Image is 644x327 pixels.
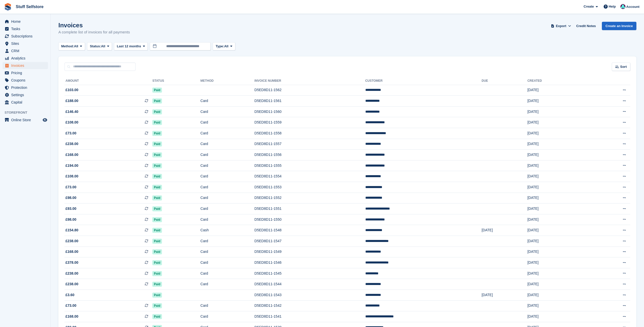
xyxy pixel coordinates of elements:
[74,44,78,49] span: All
[152,109,162,114] span: Paid
[65,281,78,287] span: £238.00
[527,236,587,247] td: [DATE]
[254,214,365,225] td: D5ED8D11-1550
[527,77,587,85] th: Created
[65,292,74,298] span: £3.60
[11,84,42,91] span: Protection
[4,3,12,11] img: stora-icon-8386f47178a22dfd0bd8f6a31ec36ba5ce8667c1dd55bd0f319d3a0aa187defe.svg
[65,303,76,308] span: £73.00
[152,271,162,276] span: Paid
[254,128,365,139] td: D5ED8D11-1558
[527,214,587,225] td: [DATE]
[3,18,48,25] a: menu
[65,217,76,222] span: £98.00
[201,139,255,150] td: Card
[65,163,78,168] span: £194.00
[11,40,42,47] span: Sites
[65,228,78,233] span: £154.80
[201,77,255,85] th: Method
[117,44,141,49] span: Last 12 months
[254,225,365,236] td: D5ED8D11-1548
[254,247,365,257] td: D5ED8D11-1549
[3,62,48,69] a: menu
[224,44,228,49] span: All
[254,182,365,193] td: D5ED8D11-1553
[152,152,162,157] span: Paid
[152,98,162,104] span: Paid
[254,311,365,322] td: D5ED8D11-1541
[152,228,162,233] span: Paid
[65,195,76,200] span: £98.00
[201,311,255,322] td: Card
[527,160,587,171] td: [DATE]
[64,77,152,85] th: Amount
[254,257,365,268] td: D5ED8D11-1546
[152,206,162,211] span: Paid
[527,247,587,257] td: [DATE]
[11,116,42,124] span: Online Store
[3,99,48,106] a: menu
[254,96,365,107] td: D5ED8D11-1561
[58,29,130,35] p: A complete list of invoices for all payments
[482,225,527,236] td: [DATE]
[61,44,74,49] span: Method:
[14,3,45,11] a: Stuff Selfstore
[201,225,255,236] td: Cash
[11,33,42,40] span: Subscriptions
[201,160,255,171] td: Card
[152,141,162,147] span: Paid
[152,88,162,93] span: Paid
[5,110,51,115] span: Storefront
[254,236,365,247] td: D5ED8D11-1547
[254,203,365,214] td: D5ED8D11-1551
[620,64,627,69] span: Sort
[3,55,48,62] a: menu
[3,84,48,91] a: menu
[201,257,255,268] td: Card
[42,117,48,123] a: Preview store
[201,96,255,107] td: Card
[65,109,78,114] span: £146.40
[254,268,365,279] td: D5ED8D11-1545
[101,44,105,49] span: All
[65,271,78,276] span: £238.00
[3,47,48,54] a: menu
[65,314,78,319] span: £168.00
[527,171,587,182] td: [DATE]
[3,77,48,84] a: menu
[11,99,42,106] span: Capital
[152,77,200,85] th: Status
[65,120,78,125] span: £108.00
[114,42,148,51] button: Last 12 months
[201,203,255,214] td: Card
[3,40,48,47] a: menu
[201,117,255,128] td: Card
[216,44,224,49] span: Type:
[152,249,162,254] span: Paid
[254,106,365,117] td: D5ED8D11-1560
[482,77,527,85] th: Due
[254,160,365,171] td: D5ED8D11-1555
[201,171,255,182] td: Card
[556,24,566,29] span: Export
[527,182,587,193] td: [DATE]
[527,96,587,107] td: [DATE]
[152,185,162,190] span: Paid
[527,203,587,214] td: [DATE]
[254,150,365,160] td: D5ED8D11-1556
[201,106,255,117] td: Card
[152,163,162,168] span: Paid
[11,91,42,98] span: Settings
[152,303,162,308] span: Paid
[201,236,255,247] td: Card
[574,22,598,30] a: Credit Notes
[201,247,255,257] td: Card
[584,4,594,9] span: Create
[213,42,235,51] button: Type: All
[365,77,482,85] th: Customer
[152,131,162,136] span: Paid
[65,152,78,157] span: £168.00
[201,182,255,193] td: Card
[527,85,587,96] td: [DATE]
[527,300,587,311] td: [DATE]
